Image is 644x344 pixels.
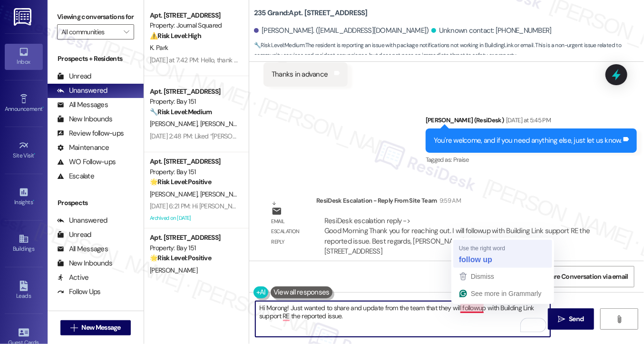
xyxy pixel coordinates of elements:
[150,190,200,198] span: [PERSON_NAME]
[150,10,238,20] div: Apt. [STREET_ADDRESS]
[150,87,238,97] div: Apt. [STREET_ADDRESS]
[431,26,552,36] div: Unknown contact: [PHONE_NUMBER]
[149,212,239,224] div: Archived on [DATE]
[5,278,43,304] a: Leads
[558,315,565,323] i: 
[150,243,238,253] div: Property: Bay 151
[57,10,134,24] label: Viewing conversations for
[42,104,44,111] span: •
[34,151,36,157] span: •
[150,97,238,107] div: Property: Bay 151
[57,114,112,124] div: New Inbounds
[255,301,550,337] textarea: To enrich screen reader interactions, please activate Accessibility in Grammarly extension settings
[150,43,168,52] span: K. Park
[82,323,121,333] span: New Message
[57,128,124,138] div: Review follow-ups
[254,40,644,61] span: : The resident is reporting an issue with package notifications not working in BuildingLink or em...
[504,115,551,125] div: [DATE] at 5:45 PM
[272,69,328,79] div: Thanks in advance
[537,266,634,287] button: Share Conversation via email
[426,115,637,128] div: [PERSON_NAME] (ResiDesk)
[150,31,201,40] strong: ⚠️ Risk Level: High
[57,273,89,283] div: Active
[70,324,78,332] i: 
[548,308,594,330] button: Send
[316,196,605,209] div: ResiDesk Escalation - Reply From Site Team
[57,86,107,96] div: Unanswered
[5,231,43,256] a: Buildings
[150,167,238,177] div: Property: Bay 151
[57,171,94,181] div: Escalate
[57,258,112,268] div: New Inbounds
[150,177,211,186] strong: 🌟 Risk Level: Positive
[57,287,101,297] div: Follow Ups
[61,24,119,39] input: All communities
[200,119,248,128] span: [PERSON_NAME]
[569,314,584,324] span: Send
[616,315,623,323] i: 
[150,108,212,116] strong: 🔧 Risk Level: Medium
[48,54,144,64] div: Prospects + Residents
[272,216,309,247] div: Email escalation reply
[150,119,200,128] span: [PERSON_NAME]
[150,157,238,167] div: Apt. [STREET_ADDRESS]
[57,244,108,254] div: All Messages
[434,136,622,146] div: You're welcome, and if you need anything else, just let us know.
[5,44,43,69] a: Inbox
[57,216,107,226] div: Unanswered
[14,8,33,26] img: ResiDesk Logo
[200,190,248,198] span: [PERSON_NAME]
[324,216,590,256] div: ResiDesk escalation reply -> Good Morning Thank you for reaching out. I will followup with Buildi...
[57,143,109,153] div: Maintenance
[33,197,34,204] span: •
[254,8,368,18] b: 235 Grand: Apt. [STREET_ADDRESS]
[57,71,91,81] div: Unread
[124,28,129,36] i: 
[150,266,197,275] span: [PERSON_NAME]
[150,233,238,243] div: Apt. [STREET_ADDRESS]
[544,272,628,282] span: Share Conversation via email
[254,26,429,36] div: [PERSON_NAME]. ([EMAIL_ADDRESS][DOMAIN_NAME])
[48,198,144,208] div: Prospects
[453,156,469,164] span: Praise
[5,138,43,163] a: Site Visit •
[254,41,304,49] strong: 🔧 Risk Level: Medium
[57,100,108,110] div: All Messages
[150,254,211,262] strong: 🌟 Risk Level: Positive
[57,230,91,240] div: Unread
[150,20,238,30] div: Property: Journal Squared
[426,153,637,167] div: Tagged as:
[5,184,43,210] a: Insights •
[437,196,461,206] div: 9:59 AM
[60,320,131,335] button: New Message
[57,157,116,167] div: WO Follow-ups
